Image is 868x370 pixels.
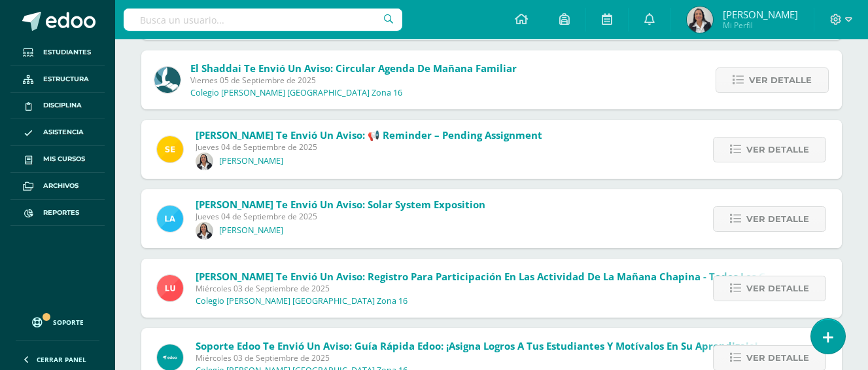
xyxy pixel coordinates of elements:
[219,156,283,166] p: [PERSON_NAME]
[219,225,283,236] p: [PERSON_NAME]
[43,154,85,164] span: Mis cursos
[196,283,793,294] span: Miércoles 03 de Septiembre de 2025
[37,355,86,364] span: Cerrar panel
[43,208,79,218] span: Reportes
[10,173,105,200] a: Archivos
[196,270,793,283] span: [PERSON_NAME] te envió un aviso: Registro para participación en las actividad de la mañana chapin...
[196,153,213,170] img: 4f7887281563efd82a4f38f04d06299d.png
[196,198,485,211] span: [PERSON_NAME] te envió un aviso: Solar system exposition
[157,275,183,301] img: 5e9a15aa805efbf1b7537bc14e88b61e.png
[157,206,183,232] img: 9da3088d62af08448fc7f84c2a45557a.png
[10,93,105,120] a: Disciplina
[196,296,408,306] p: Colegio [PERSON_NAME] [GEOGRAPHIC_DATA] Zona 16
[43,47,91,58] span: Estudiantes
[10,66,105,93] a: Estructura
[43,100,82,111] span: Disciplina
[196,222,213,240] img: 4f7887281563efd82a4f38f04d06299d.png
[687,7,713,33] img: 84bb1f6c2faff8a347cedb52224a7f32.png
[10,200,105,227] a: Reportes
[746,207,809,231] span: Ver detalle
[749,68,812,92] span: Ver detalle
[196,352,757,363] span: Miércoles 03 de Septiembre de 2025
[196,339,757,352] span: Soporte Edoo te envió un aviso: Guía Rápida Edoo: ¡Asigna Logros a tus Estudiantes y Motívalos en...
[10,146,105,173] a: Mis cursos
[723,20,798,31] span: Mi Perfil
[190,88,402,98] p: Colegio [PERSON_NAME] [GEOGRAPHIC_DATA] Zona 16
[157,136,183,162] img: 0988d30fd58c6de7fed7a649347f3a87.png
[190,75,517,86] span: Viernes 05 de Septiembre de 2025
[10,119,105,146] a: Asistencia
[124,9,402,31] input: Busca un usuario...
[196,211,485,222] span: Jueves 04 de Septiembre de 2025
[43,127,84,138] span: Asistencia
[16,305,99,337] a: Soporte
[43,74,89,84] span: Estructura
[53,318,84,327] span: Soporte
[43,181,78,191] span: Archivos
[746,138,809,162] span: Ver detalle
[190,62,517,75] span: El Shaddai te envió un aviso: Circular Agenda de Mañana Familiar
[154,67,181,93] img: 0214cd8b8679da0f256ec9c9e7ffe613.png
[746,276,809,301] span: Ver detalle
[10,39,105,66] a: Estudiantes
[723,8,798,21] span: [PERSON_NAME]
[196,141,542,153] span: Jueves 04 de Septiembre de 2025
[746,346,809,370] span: Ver detalle
[196,128,542,141] span: [PERSON_NAME] te envió un aviso: 📢 Reminder – Pending Assignment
